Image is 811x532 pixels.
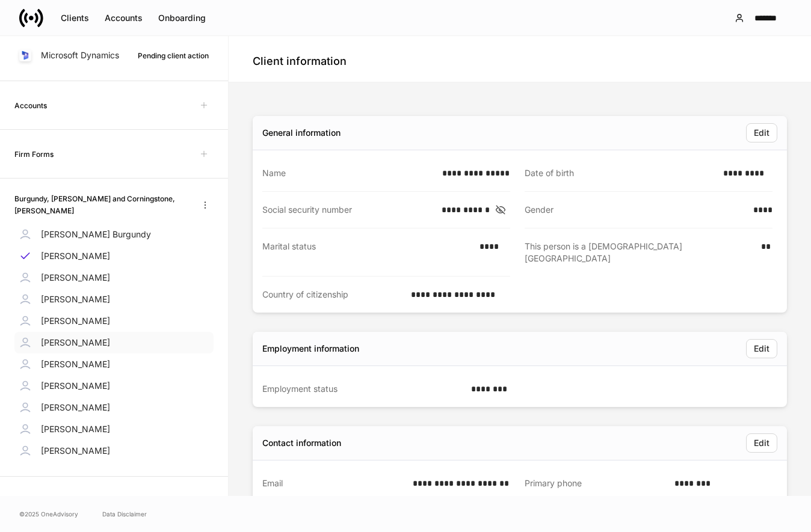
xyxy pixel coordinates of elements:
p: [PERSON_NAME] [41,250,110,262]
a: [PERSON_NAME] [14,310,214,332]
div: Edit [754,437,769,449]
a: Data Disclaimer [102,509,147,519]
p: [PERSON_NAME] [41,272,110,284]
div: Country of citizenship [262,289,404,301]
img: sIOyOZvWb5kUEAwh5D03bPzsWHrUXBSdsWHDhg8Ma8+nBQBvlija69eFAv+snJUCyn8AqO+ElBnIpgMAAAAASUVORK5CYII= [20,50,30,60]
p: [PERSON_NAME] [41,423,110,435]
button: Accounts [97,8,150,28]
span: Unavailable with outstanding requests for information [194,144,214,164]
button: Edit [746,123,777,142]
p: [PERSON_NAME] [41,293,110,305]
div: Social security number [262,204,434,216]
p: [PERSON_NAME] [41,402,110,414]
a: [PERSON_NAME] [14,375,214,397]
div: Date of birth [525,167,716,179]
button: Clients [53,8,97,28]
div: Gender [525,204,746,216]
div: Primary phone [525,477,667,489]
div: Edit [754,127,769,139]
div: Name [262,167,435,179]
a: [PERSON_NAME] Burgundy [14,224,214,245]
div: Email [262,477,405,489]
div: Employment status [262,383,464,395]
p: [PERSON_NAME] [41,315,110,327]
a: [PERSON_NAME] [14,245,214,267]
a: [PERSON_NAME] [14,289,214,310]
a: [PERSON_NAME] [14,397,214,418]
p: [PERSON_NAME] [41,358,110,370]
h6: Accounts [14,100,47,111]
div: Onboarding [158,12,206,24]
p: [PERSON_NAME] [41,445,110,457]
a: Microsoft DynamicsPending client action [14,44,214,66]
a: [PERSON_NAME] [14,267,214,289]
div: Accounts [105,12,143,24]
p: Microsoft Dynamics [41,49,119,61]
button: Edit [746,339,777,358]
div: Contact information [262,437,341,449]
div: This person is a [DEMOGRAPHIC_DATA][GEOGRAPHIC_DATA] [525,240,754,264]
div: Employment information [262,343,359,355]
a: [PERSON_NAME] [14,353,214,375]
button: Onboarding [150,8,214,28]
a: [PERSON_NAME] [14,418,214,440]
div: General information [262,127,341,139]
div: Pending client action [138,50,209,61]
span: Unavailable with outstanding requests for information [194,96,214,115]
h4: Client information [253,54,347,69]
div: Edit [754,343,769,355]
span: © 2025 OneAdvisory [19,509,78,519]
a: [PERSON_NAME] [14,332,214,353]
p: [PERSON_NAME] Burgundy [41,228,151,240]
a: [PERSON_NAME] [14,440,214,462]
div: Marital status [262,240,472,264]
h6: Firm Forms [14,148,54,160]
button: Edit [746,433,777,453]
div: Clients [61,12,89,24]
h6: Burgundy, [PERSON_NAME] and Corningstone, [PERSON_NAME] [14,193,187,216]
p: [PERSON_NAME] [41,380,110,392]
p: [PERSON_NAME] [41,337,110,349]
